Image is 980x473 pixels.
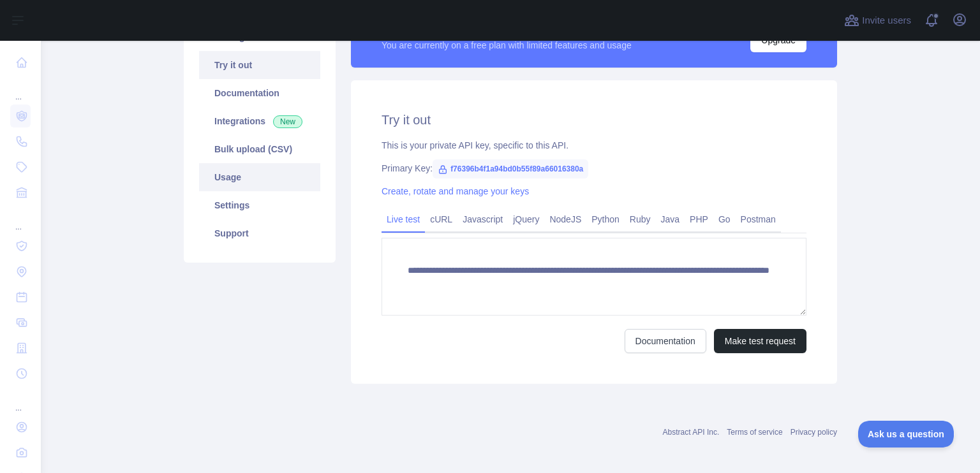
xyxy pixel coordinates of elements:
[736,209,781,229] a: Postman
[625,209,656,229] a: Ruby
[727,428,782,437] a: Terms of service
[433,159,588,178] span: f76396b4f1a94bd0b55f89a66016380a
[685,209,713,229] a: PHP
[10,388,31,413] div: ...
[382,186,529,196] a: Create, rotate and manage your keys
[842,10,914,31] button: Invite users
[656,209,685,229] a: Java
[791,428,837,437] a: Privacy policy
[199,79,320,107] a: Documentation
[199,107,320,135] a: Integrations New
[544,209,586,229] a: NodeJS
[625,329,706,353] a: Documentation
[714,329,806,353] button: Make test request
[858,421,954,448] iframe: Toggle Customer Support
[382,162,806,175] div: Primary Key:
[663,428,720,437] a: Abstract API Inc.
[199,51,320,79] a: Try it out
[586,209,625,229] a: Python
[382,111,806,129] h2: Try it out
[425,209,457,229] a: cURL
[862,13,911,28] span: Invite users
[199,163,320,191] a: Usage
[382,39,632,52] div: You are currently on a free plan with limited features and usage
[508,209,544,229] a: jQuery
[713,209,736,229] a: Go
[382,209,425,229] a: Live test
[199,219,320,247] a: Support
[199,135,320,163] a: Bulk upload (CSV)
[199,191,320,219] a: Settings
[10,76,31,102] div: ...
[10,207,31,232] div: ...
[382,139,806,152] div: This is your private API key, specific to this API.
[457,209,508,229] a: Javascript
[273,115,302,128] span: New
